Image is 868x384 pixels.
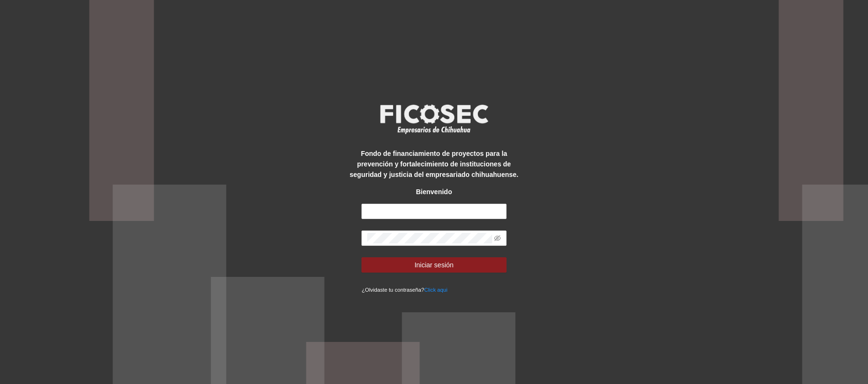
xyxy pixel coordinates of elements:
strong: Bienvenido [416,188,452,196]
span: Iniciar sesión [415,260,454,270]
a: Click aqui [424,287,448,293]
small: ¿Olvidaste tu contraseña? [361,287,447,293]
button: Iniciar sesión [361,257,506,273]
strong: Fondo de financiamiento de proyectos para la prevención y fortalecimiento de instituciones de seg... [349,150,518,178]
img: logo [374,101,494,137]
span: eye-invisible [494,235,501,241]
